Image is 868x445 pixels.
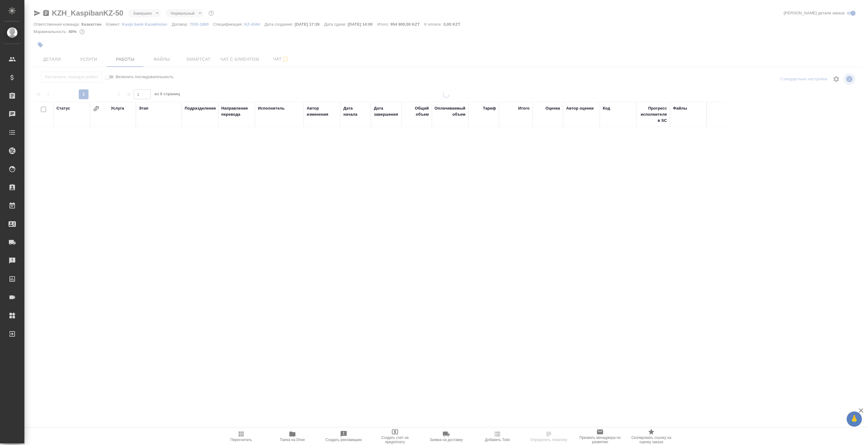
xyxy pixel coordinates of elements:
[111,105,124,111] div: Услуга
[435,105,465,118] div: Оплачиваемый объем
[483,105,496,111] div: Тариф
[545,105,560,111] div: Оценка
[185,105,216,111] div: Подразделение
[849,413,859,425] span: 🙏
[139,105,148,111] div: Этап
[518,105,530,111] div: Итого
[639,105,667,124] div: Прогресс исполнителя в SC
[566,105,594,111] div: Автор оценки
[56,105,70,111] div: Статус
[307,105,337,118] div: Автор изменения
[404,105,429,118] div: Общий объем
[603,105,610,111] div: Код
[374,105,398,118] div: Дата завершения
[258,105,285,111] div: Исполнитель
[221,105,252,118] div: Направление перевода
[847,411,862,427] button: 🙏
[673,105,687,111] div: Файлы
[93,106,99,112] button: Сгруппировать
[343,105,368,118] div: Дата начала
